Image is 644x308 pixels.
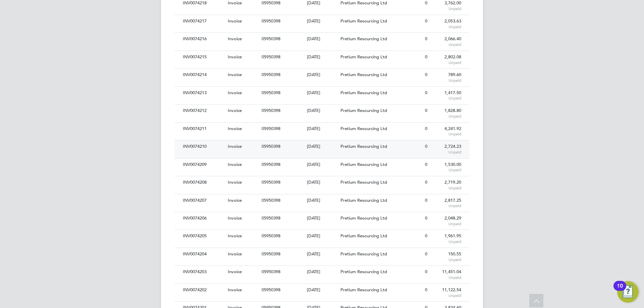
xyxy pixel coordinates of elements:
span: Unpaid [431,185,461,191]
span: Invoice [228,90,242,96]
button: Open Resource Center, 10 new notifications [617,281,639,303]
div: [DATE] [305,51,339,63]
span: 0 [425,269,427,274]
div: INV0074217 [181,15,226,27]
div: 11,451.04 [429,266,463,283]
span: Unpaid [431,42,461,47]
span: Invoice [228,215,242,221]
span: 0 [425,143,427,149]
div: 2,724.23 [429,140,463,158]
div: [DATE] [305,266,339,278]
span: 05950398 [262,162,280,167]
span: 05950398 [262,215,280,221]
span: 0 [425,179,427,185]
div: 10 [617,286,623,295]
div: 1,961.95 [429,230,463,247]
span: Unpaid [431,167,461,173]
span: Unpaid [431,149,461,155]
span: Pretium Resourcing Ltd [340,126,387,131]
div: INV0074204 [181,248,226,260]
span: 0 [425,215,427,221]
div: INV0074206 [181,212,226,225]
span: Pretium Resourcing Ltd [340,108,387,113]
span: Pretium Resourcing Ltd [340,90,387,96]
span: 0 [425,233,427,239]
span: 05950398 [262,233,280,239]
div: [DATE] [305,87,339,99]
span: Unpaid [431,131,461,137]
div: [DATE] [305,176,339,189]
span: Invoice [228,269,242,274]
span: Pretium Resourcing Ltd [340,36,387,42]
span: 0 [425,90,427,96]
span: Pretium Resourcing Ltd [340,54,387,60]
span: Pretium Resourcing Ltd [340,251,387,257]
span: 0 [425,54,427,60]
span: Invoice [228,143,242,149]
span: Invoice [228,179,242,185]
span: 0 [425,126,427,131]
span: Invoice [228,54,242,60]
span: Invoice [228,18,242,24]
span: Invoice [228,162,242,167]
div: [DATE] [305,15,339,27]
span: Pretium Resourcing Ltd [340,179,387,185]
div: 4,241.92 [429,123,463,140]
span: 0 [425,18,427,24]
div: 2,048.29 [429,212,463,230]
span: Pretium Resourcing Ltd [340,215,387,221]
span: Pretium Resourcing Ltd [340,269,387,274]
span: Unpaid [431,239,461,244]
div: INV0074216 [181,33,226,45]
span: 05950398 [262,143,280,149]
div: 2,066.40 [429,33,463,50]
div: INV0074214 [181,69,226,81]
div: INV0074207 [181,194,226,207]
span: Unpaid [431,60,461,65]
span: Unpaid [431,96,461,101]
div: INV0074208 [181,176,226,189]
span: Unpaid [431,78,461,83]
div: INV0074212 [181,105,226,117]
span: Invoice [228,197,242,203]
span: 0 [425,36,427,42]
span: Unpaid [431,24,461,29]
span: 05950398 [262,287,280,293]
span: 0 [425,72,427,77]
span: Unpaid [431,293,461,298]
span: 05950398 [262,54,280,60]
span: Unpaid [431,114,461,119]
div: [DATE] [305,123,339,135]
div: 2,053.63 [429,15,463,33]
div: INV0074215 [181,51,226,63]
div: INV0074203 [181,266,226,278]
span: Invoice [228,251,242,257]
div: INV0074209 [181,159,226,171]
span: Unpaid [431,257,461,262]
div: [DATE] [305,105,339,117]
div: [DATE] [305,284,339,296]
span: 05950398 [262,72,280,77]
span: Invoice [228,72,242,77]
span: Invoice [228,36,242,42]
div: 2,802.08 [429,51,463,68]
span: Pretium Resourcing Ltd [340,143,387,149]
div: [DATE] [305,230,339,242]
div: 2,719.20 [429,176,463,194]
span: Pretium Resourcing Ltd [340,18,387,24]
div: [DATE] [305,69,339,81]
span: 05950398 [262,108,280,113]
div: 1,828.80 [429,105,463,122]
span: 05950398 [262,36,280,42]
span: Pretium Resourcing Ltd [340,72,387,77]
div: INV0074213 [181,87,226,99]
span: Pretium Resourcing Ltd [340,287,387,293]
span: 05950398 [262,179,280,185]
span: Unpaid [431,275,461,280]
div: [DATE] [305,194,339,207]
div: 2,817.25 [429,194,463,212]
div: [DATE] [305,140,339,153]
span: Unpaid [431,6,461,11]
span: 05950398 [262,18,280,24]
span: 0 [425,251,427,257]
